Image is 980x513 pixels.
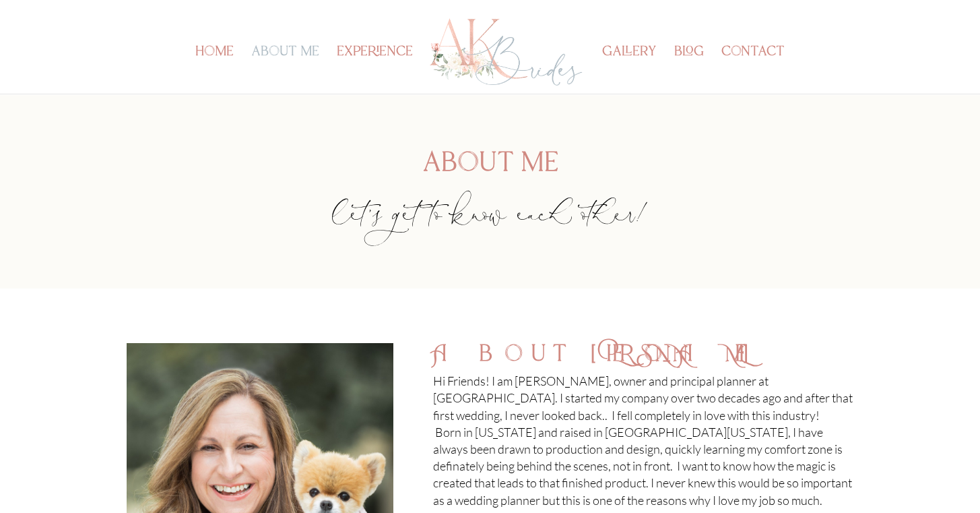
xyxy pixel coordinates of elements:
[433,343,853,373] h2: About [PERSON_NAME]
[674,47,704,94] a: blog
[602,47,657,94] a: gallery
[127,217,854,234] p: let’s get to know each other!
[428,15,585,90] img: Los Angeles Wedding Planner - AK Brides
[251,47,319,94] a: about me
[721,47,785,94] a: contact
[127,150,854,183] h1: about me
[195,47,234,94] a: home
[337,47,413,94] a: experience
